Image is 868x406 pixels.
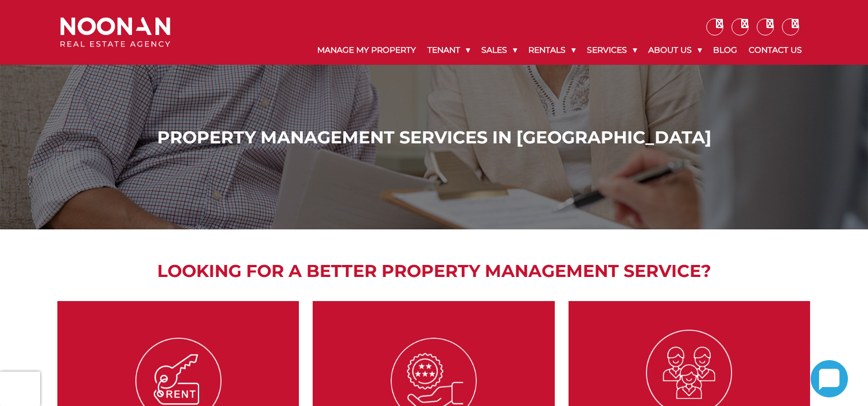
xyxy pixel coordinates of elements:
[707,36,743,65] a: Blog
[60,17,170,48] img: Noonan Real Estate Agency
[476,36,523,65] a: Sales
[422,36,476,65] a: Tenant
[52,258,816,284] h2: Looking for a better property management service?
[743,36,808,65] a: Contact Us
[312,36,422,65] a: Manage My Property
[63,127,805,148] h1: Property Management Services in [GEOGRAPHIC_DATA]
[581,36,643,65] a: Services
[523,36,581,65] a: Rentals
[643,36,707,65] a: About Us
